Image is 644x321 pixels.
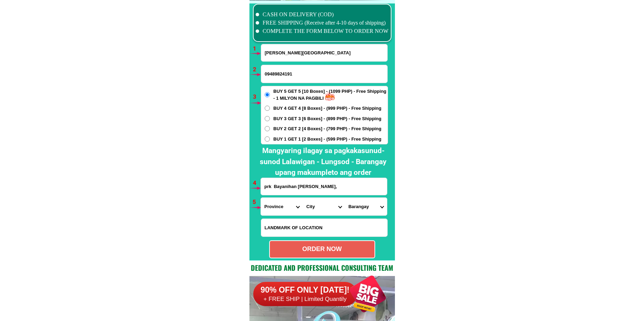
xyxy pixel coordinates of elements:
[249,262,395,273] h2: Dedicated and professional consulting team
[256,10,389,19] li: CASH ON DELIVERY (COD)
[265,136,270,142] input: BUY 1 GET 1 [2 Boxes] - (599 PHP) - Free Shipping
[256,19,389,27] li: FREE SHIPPING (Receive after 4-10 days of shipping)
[261,198,303,215] select: Select province
[273,115,381,122] span: BUY 3 GET 3 [6 Boxes] - (899 PHP) - Free Shipping
[265,92,270,97] input: BUY 5 GET 5 [10 Boxes] - (1099 PHP) - Free Shipping - 1 MILYON NA PAGBILI
[261,219,387,237] input: Input LANDMARKOFLOCATION
[273,125,381,132] span: BUY 2 GET 2 [4 Boxes] - (799 PHP) - Free Shipping
[303,198,345,215] select: Select district
[273,136,381,143] span: BUY 1 GET 1 [2 Boxes] - (599 PHP) - Free Shipping
[265,106,270,111] input: BUY 4 GET 4 [8 Boxes] - (999 PHP) - Free Shipping
[273,88,388,101] span: BUY 5 GET 5 [10 Boxes] - (1099 PHP) - Free Shipping - 1 MILYON NA PAGBILI
[253,295,357,303] h6: + FREE SHIP | Limited Quantily
[253,92,261,101] h6: 3
[261,178,387,195] input: Input address
[261,65,387,83] input: Input phone_number
[345,198,387,215] select: Select commune
[256,27,389,35] li: COMPLETE THE FORM BELOW TO ORDER NOW
[255,145,391,178] h2: Mangyaring ilagay sa pagkakasunud-sunod Lalawigan - Lungsod - Barangay upang makumpleto ang order
[253,65,261,74] h6: 2
[265,126,270,131] input: BUY 2 GET 2 [4 Boxes] - (799 PHP) - Free Shipping
[273,105,381,112] span: BUY 4 GET 4 [8 Boxes] - (999 PHP) - Free Shipping
[253,179,261,188] h6: 4
[261,44,387,61] input: Input full_name
[265,116,270,121] input: BUY 3 GET 3 [6 Boxes] - (899 PHP) - Free Shipping
[270,244,374,254] div: ORDER NOW
[253,44,261,53] h6: 1
[253,198,261,207] h6: 5
[253,285,357,295] h6: 90% OFF ONLY [DATE]!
